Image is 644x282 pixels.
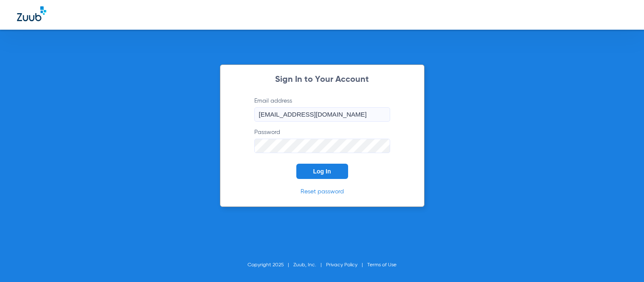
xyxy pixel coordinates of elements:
img: Zuub Logo [17,6,46,21]
a: Privacy Policy [326,262,357,268]
a: Terms of Use [367,262,397,268]
label: Email address [254,97,390,122]
span: Log In [313,168,331,175]
button: Log In [296,164,348,179]
a: Reset password [301,189,344,195]
h2: Sign In to Your Account [242,75,403,84]
label: Password [254,128,390,153]
li: Copyright 2025 [247,261,293,269]
li: Zuub, Inc. [293,261,326,269]
input: Password [254,139,390,153]
input: Email address [254,107,390,122]
iframe: Chat Widget [602,241,644,282]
